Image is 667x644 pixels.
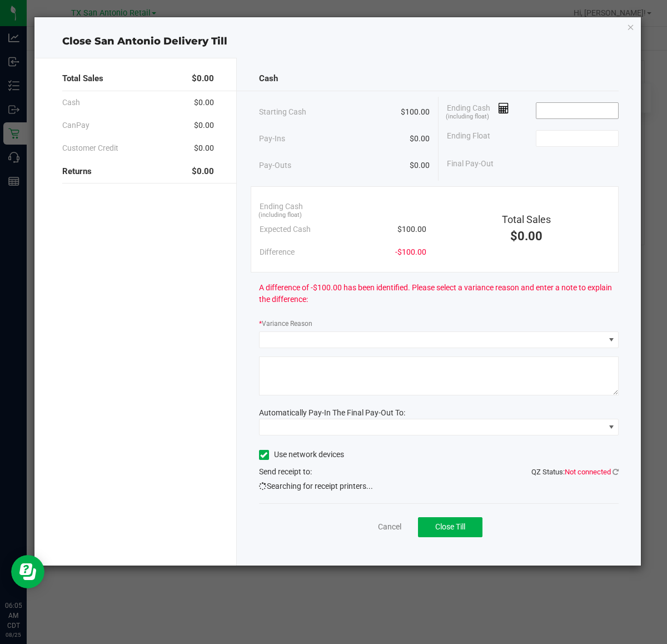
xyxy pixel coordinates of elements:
span: Close Till [435,522,465,531]
span: Send receipt to: [259,467,312,476]
span: $0.00 [194,120,214,131]
span: Cash [62,97,80,108]
a: Cancel [378,521,401,533]
span: Customer Credit [62,142,118,154]
span: Pay-Ins [259,133,285,145]
span: Ending Float [447,130,490,147]
button: Close Till [418,517,482,537]
span: CanPay [62,120,89,131]
span: Cash [259,72,278,85]
span: Total Sales [502,214,551,225]
span: $100.00 [397,224,426,235]
span: QZ Status: [531,468,619,476]
span: (including float) [258,211,302,220]
span: $0.00 [410,160,430,171]
label: Variance Reason [259,319,312,329]
span: Ending Cash [447,102,509,119]
div: Returns [62,160,214,184]
span: A difference of -$100.00 has been identified. Please select a variance reason and enter a note to... [259,282,619,305]
span: Not connected [565,468,611,476]
div: Close San Antonio Delivery Till [34,34,641,49]
span: Pay-Outs [259,160,291,171]
iframe: Resource center [11,555,44,588]
span: Automatically Pay-In The Final Pay-Out To: [259,408,405,417]
span: $0.00 [192,72,214,85]
span: Final Pay-Out [447,158,494,170]
span: $0.00 [194,97,214,108]
span: $0.00 [194,142,214,154]
span: $0.00 [410,133,430,145]
span: -$100.00 [395,246,426,258]
span: Ending Cash [260,201,303,212]
span: $100.00 [401,106,430,118]
span: Difference [260,246,295,258]
span: Total Sales [62,72,103,85]
span: (including float) [446,112,489,122]
label: Use network devices [259,449,344,460]
span: $0.00 [510,229,542,243]
span: Expected Cash [260,224,311,235]
span: Starting Cash [259,106,306,118]
span: Searching for receipt printers... [259,480,373,492]
span: $0.00 [192,165,214,178]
